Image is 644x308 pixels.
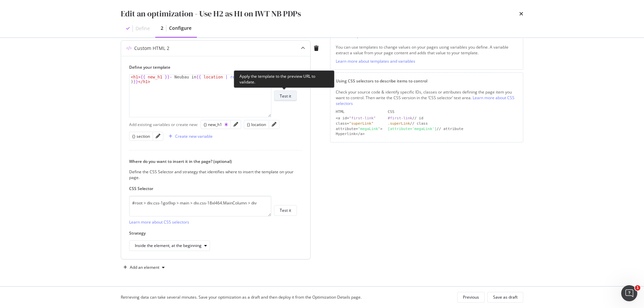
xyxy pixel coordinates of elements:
div: pencil [156,134,160,138]
label: CSS Selector [129,186,297,191]
div: [attribute='megaLink'] [388,127,437,131]
div: attribute= > [336,126,382,132]
div: "first-link" [349,116,376,120]
label: Define your template [129,64,297,70]
div: "superLink" [349,121,374,126]
a: Learn more about templates and variables [336,58,415,64]
div: // class [388,121,518,126]
div: Create new variable [175,133,213,139]
div: Check your source code & identify specific IDs, classes or attributes defining the page item you ... [336,89,518,106]
div: Using CSS selectors to describe items to control [336,78,518,84]
div: #first-link [388,116,412,120]
div: <a id= [336,116,382,121]
div: You can use templates to change values on your pages using variables you define. A variable extra... [336,44,518,56]
div: pencil [233,122,238,127]
a: Learn more about CSS selectors [336,95,515,106]
div: Save as draft [493,294,518,300]
div: {} new_h1 [204,122,228,127]
div: {} section [132,133,150,139]
div: Previous [463,294,479,300]
div: Add existing variables or create new: [129,122,198,127]
div: HTML [336,109,382,115]
div: .superLink [388,121,410,126]
label: Where do you want to insert it in the page? (optional) [129,159,297,164]
div: class= [336,121,382,126]
div: pencil [272,122,276,127]
div: CSS [388,109,518,115]
button: {} section [132,132,150,140]
button: Add an element [121,262,167,273]
div: Custom HTML 2 [134,45,169,52]
button: Previous [457,292,485,303]
div: times [519,8,523,19]
iframe: Intercom live chat [621,285,637,301]
div: Hyperlink</a> [336,131,382,137]
div: Define [136,25,150,32]
div: // id [388,116,518,121]
div: Retrieving data can take several minutes. Save your optimization as a draft and then deploy it fr... [121,294,362,300]
div: Apply the template to the preview URL to validate. [234,70,334,88]
button: Create new variable [166,131,213,142]
button: {} new_h1 [204,121,228,129]
label: Strategy [129,230,297,236]
div: Inside the element, at the beginning [135,244,202,248]
div: Add an element [130,265,159,269]
div: 2 [161,25,163,32]
a: Learn more about CSS selectors [129,219,189,225]
button: Inside the element, at the beginning [129,240,210,251]
button: Save as draft [487,292,523,303]
button: Test it [274,90,297,101]
div: Edit an optimization - Use H2 as H1 on IWT NB PDPs [121,8,301,19]
div: Configure [169,25,192,32]
div: Test it [280,207,291,213]
div: // attribute [388,126,518,132]
div: Test it [280,93,291,99]
div: Define the CSS Selector and strategy that identifies where to insert the template on your page. [129,169,297,180]
button: Test it [274,205,297,216]
textarea: #root > div.css-1goi9xp > main > div.css-18xl464.MainColumn > div [129,196,271,217]
span: 1 [635,285,640,291]
button: {} location [247,121,266,129]
div: "megaLink" [358,127,380,131]
div: {} location [247,122,266,127]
